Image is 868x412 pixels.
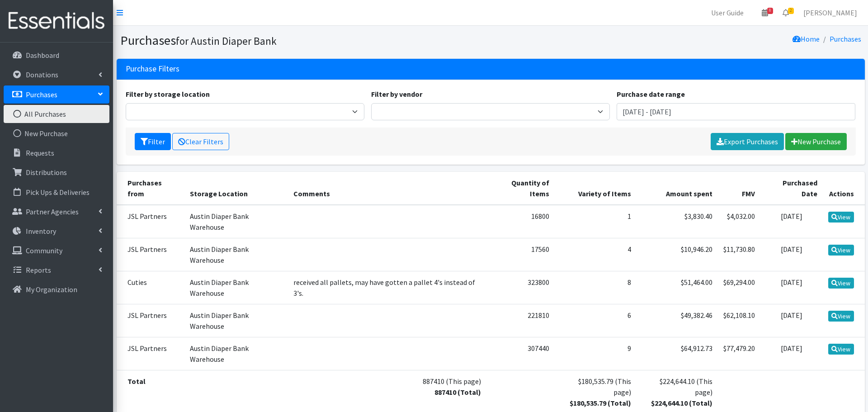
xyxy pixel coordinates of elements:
[637,238,718,271] td: $10,946.20
[718,205,760,238] td: $4,032.00
[4,203,109,221] a: Partner Agencies
[617,89,685,99] label: Purchase date range
[828,311,854,322] a: View
[184,238,288,271] td: Austin Diaper Bank Warehouse
[184,304,288,337] td: Austin Diaper Bank Warehouse
[184,172,288,205] th: Storage Location
[126,64,179,74] h3: Purchase Filters
[26,148,54,157] p: Requests
[823,172,865,205] th: Actions
[288,172,486,205] th: Comments
[793,34,820,43] a: Home
[796,4,864,22] a: [PERSON_NAME]
[570,398,631,407] strong: $180,535.79 (Total)
[637,271,718,304] td: $51,464.00
[718,337,760,370] td: $77,479.20
[760,271,823,304] td: [DATE]
[4,66,109,84] a: Donations
[184,205,288,238] td: Austin Diaper Bank Warehouse
[172,133,229,150] a: Clear Filters
[711,133,784,150] a: Export Purchases
[637,172,718,205] th: Amount spent
[26,51,59,60] p: Dashboard
[371,89,422,99] label: Filter by vendor
[4,163,109,181] a: Distributions
[486,271,555,304] td: 323800
[4,144,109,162] a: Requests
[760,238,823,271] td: [DATE]
[555,304,636,337] td: 6
[117,304,185,337] td: JSL Partners
[775,4,796,22] a: 2
[788,8,794,14] span: 2
[760,337,823,370] td: [DATE]
[830,34,861,43] a: Purchases
[26,70,58,79] p: Donations
[26,265,51,275] p: Reports
[26,188,90,197] p: Pick Ups & Deliveries
[718,238,760,271] td: $11,730.80
[828,212,854,223] a: View
[718,271,760,304] td: $69,294.00
[555,172,636,205] th: Variety of Items
[718,172,760,205] th: FMV
[828,344,854,355] a: View
[4,280,109,298] a: My Organization
[4,222,109,240] a: Inventory
[117,271,185,304] td: Cuties
[184,337,288,370] td: Austin Diaper Bank Warehouse
[767,8,773,14] span: 8
[704,4,751,22] a: User Guide
[828,245,854,256] a: View
[176,34,277,47] small: for Austin Diaper Bank
[760,172,823,205] th: Purchased Date
[4,124,109,142] a: New Purchase
[26,285,77,294] p: My Organization
[718,304,760,337] td: $62,108.10
[26,227,56,236] p: Inventory
[117,205,185,238] td: JSL Partners
[555,271,636,304] td: 8
[4,261,109,279] a: Reports
[486,304,555,337] td: 221810
[117,337,185,370] td: JSL Partners
[637,337,718,370] td: $64,912.73
[288,271,486,304] td: received all pallets, may have gotten a pallet 4's instead of 3's.
[486,205,555,238] td: 16800
[184,271,288,304] td: Austin Diaper Bank Warehouse
[760,205,823,238] td: [DATE]
[828,278,854,289] a: View
[26,207,79,216] p: Partner Agencies
[486,172,555,205] th: Quantity of Items
[127,377,146,386] strong: Total
[760,304,823,337] td: [DATE]
[555,238,636,271] td: 4
[26,246,62,255] p: Community
[785,133,847,150] a: New Purchase
[4,6,109,36] img: HumanEssentials
[755,4,775,22] a: 8
[555,337,636,370] td: 9
[117,238,185,271] td: JSL Partners
[4,85,109,104] a: Purchases
[26,168,67,177] p: Distributions
[555,205,636,238] td: 1
[4,183,109,201] a: Pick Ups & Deliveries
[617,103,855,120] input: January 1, 2011 - December 31, 2011
[434,388,481,397] strong: 887410 (Total)
[486,238,555,271] td: 17560
[126,89,210,99] label: Filter by storage location
[135,133,171,150] button: Filter
[486,337,555,370] td: 307440
[26,90,57,99] p: Purchases
[4,105,109,123] a: All Purchases
[651,398,712,407] strong: $224,644.10 (Total)
[117,172,185,205] th: Purchases from
[4,242,109,260] a: Community
[120,33,487,48] h1: Purchases
[4,46,109,64] a: Dashboard
[637,304,718,337] td: $49,382.46
[637,205,718,238] td: $3,830.40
